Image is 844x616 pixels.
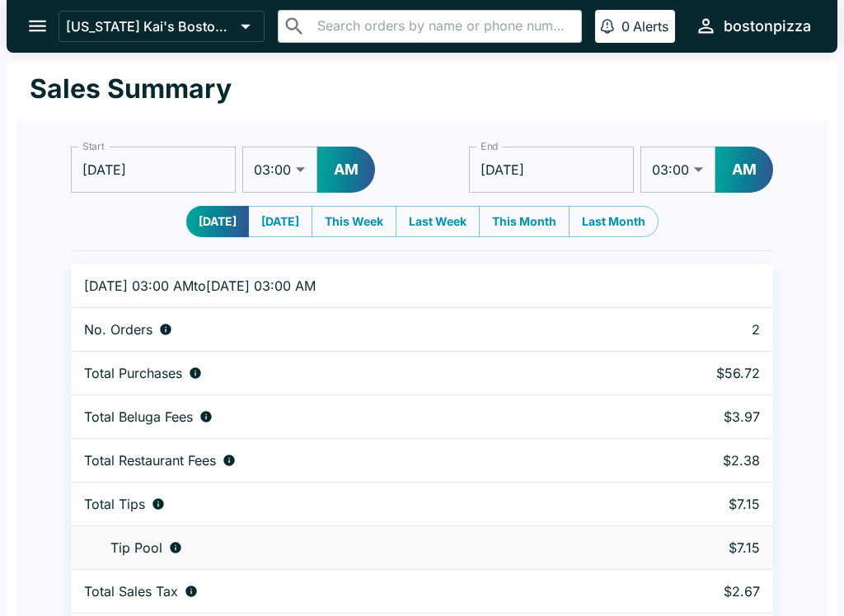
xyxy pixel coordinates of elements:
[635,583,760,600] p: $2.67
[635,408,760,425] p: $3.97
[569,206,659,237] button: Last Month
[312,206,396,237] button: This Week
[110,539,162,556] p: Tip Pool
[84,365,608,381] div: Aggregate order subtotals
[635,496,760,512] p: $7.15
[84,539,608,556] div: Tips unclaimed by a waiter
[248,206,312,237] button: [DATE]
[84,496,608,512] div: Combined individual and pooled tips
[84,452,216,469] p: Total Restaurant Fees
[66,18,234,35] p: [US_STATE] Kai's Boston Pizza
[635,539,760,556] p: $7.15
[82,139,104,153] label: Start
[16,5,59,47] button: open drawer
[396,206,480,237] button: Last Week
[317,147,375,193] button: AM
[312,15,574,38] input: Search orders by name or phone number
[84,583,608,600] div: Sales tax paid by diners
[84,496,145,512] p: Total Tips
[71,147,236,193] input: Choose date, selected date is Oct 12, 2025
[84,408,608,425] div: Fees paid by diners to Beluga
[715,147,773,193] button: AM
[633,18,668,35] p: Alerts
[84,278,608,294] p: [DATE] 03:00 AM to [DATE] 03:00 AM
[724,16,811,36] div: bostonpizza
[469,147,634,193] input: Choose date, selected date is Oct 13, 2025
[688,8,818,44] button: bostonpizza
[479,206,570,237] button: This Month
[635,452,760,469] p: $2.38
[84,321,152,338] p: No. Orders
[84,321,608,338] div: Number of orders placed
[186,206,249,237] button: [DATE]
[635,365,760,381] p: $56.72
[635,321,760,338] p: 2
[84,408,193,425] p: Total Beluga Fees
[59,11,265,42] button: [US_STATE] Kai's Boston Pizza
[481,139,499,153] label: End
[621,18,630,35] p: 0
[84,452,608,469] div: Fees paid by diners to restaurant
[84,583,178,600] p: Total Sales Tax
[30,72,232,105] h1: Sales Summary
[84,365,182,381] p: Total Purchases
